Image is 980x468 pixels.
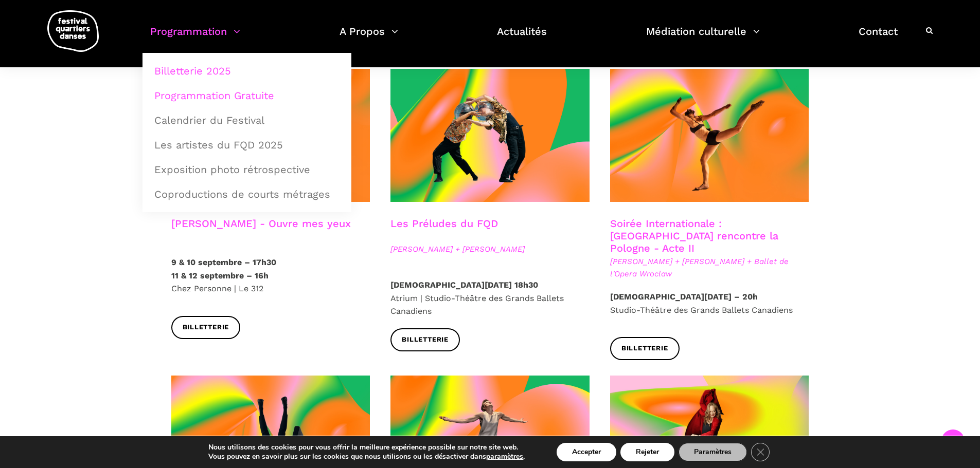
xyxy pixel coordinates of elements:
span: Billetterie [402,334,449,345]
img: logo-fqd-med [47,10,99,52]
button: Accepter [557,443,616,461]
a: Les artistes du FQD 2025 [148,133,346,157]
button: Paramètres [679,443,747,461]
p: Atrium | Studio-Théâtre des Grands Ballets Canadiens [390,278,590,318]
a: Exposition photo rétrospective [148,158,346,181]
span: [PERSON_NAME] + [PERSON_NAME] [390,243,590,255]
p: Studio-Théâtre des Grands Ballets Canadiens [610,290,809,316]
strong: [DEMOGRAPHIC_DATA][DATE] – 20h [610,292,758,302]
span: Billetterie [621,343,668,354]
a: [PERSON_NAME] - Ouvre mes yeux [171,217,351,230]
a: Billetterie [610,337,680,360]
a: Calendrier du Festival [148,108,346,132]
a: Actualités [497,23,547,53]
p: Chez Personne | Le 312 [171,256,370,295]
a: Billetterie [390,328,460,351]
button: paramètres [486,452,523,461]
a: Coproductions de courts métrages [148,182,346,206]
a: Les Préludes du FQD [390,217,498,230]
span: Billetterie [183,322,229,333]
a: Programmation Gratuite [148,84,346,107]
button: Close GDPR Cookie Banner [751,443,770,461]
p: Nous utilisons des cookies pour vous offrir la meilleure expérience possible sur notre site web. [208,443,525,452]
button: Rejeter [620,443,674,461]
span: [PERSON_NAME] + [PERSON_NAME] + Ballet de l'Opera Wroclaw [610,255,809,280]
strong: 9 & 10 septembre – 17h30 11 & 12 septembre – 16h [171,257,276,280]
a: A Propos [340,23,398,53]
p: Vous pouvez en savoir plus sur les cookies que nous utilisons ou les désactiver dans . [208,452,525,461]
a: Soirée Internationale : [GEOGRAPHIC_DATA] rencontre la Pologne - Acte II [610,217,778,254]
strong: [DEMOGRAPHIC_DATA][DATE] 18h30 [390,280,538,290]
a: Programmation [150,23,240,53]
a: Médiation culturelle [646,23,760,53]
a: Billetterie 2025 [148,59,346,83]
a: Contact [859,23,898,53]
a: Billetterie [171,316,241,339]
